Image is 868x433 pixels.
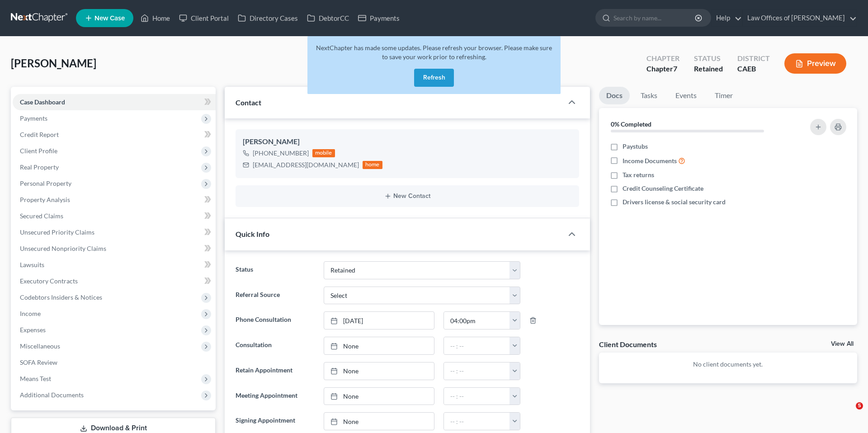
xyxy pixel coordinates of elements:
span: Credit Counseling Certificate [623,184,703,193]
a: Tasks [633,87,665,104]
label: Consultation [231,337,319,355]
a: Credit Report [13,127,216,143]
span: 7 [673,64,677,73]
span: Credit Report [20,131,59,138]
a: Unsecured Nonpriority Claims [13,240,216,257]
a: Client Portal [175,10,233,26]
a: None [324,362,434,380]
div: Status [694,53,723,64]
button: Refresh [414,69,454,87]
a: Docs [599,87,630,104]
a: SOFA Review [13,354,216,371]
label: Retain Appointment [231,362,319,380]
iframe: Intercom live chat [837,402,859,424]
span: SOFA Review [20,358,57,366]
div: [PERSON_NAME] [243,136,572,147]
a: [DATE] [324,312,434,329]
a: None [324,337,434,354]
input: -- : -- [444,413,509,430]
p: No client documents yet. [606,360,850,369]
a: Unsecured Priority Claims [13,224,216,240]
span: NextChapter has made some updates. Please refresh your browser. Please make sure to save your wor... [316,44,552,61]
strong: 0% Completed [611,120,651,128]
span: Drivers license & social security card [623,198,726,207]
span: Executory Contracts [20,277,78,285]
div: Retained [694,64,723,74]
div: CAEB [737,64,770,74]
div: [EMAIL_ADDRESS][DOMAIN_NAME] [253,160,359,169]
span: Property Analysis [20,196,70,203]
div: District [737,53,770,64]
a: Directory Cases [233,10,302,26]
span: Means Test [20,375,51,382]
span: Codebtors Insiders & Notices [20,293,102,301]
input: -- : -- [444,337,509,354]
span: Client Profile [20,147,57,155]
a: DebtorCC [302,10,354,26]
a: None [324,388,434,405]
span: Secured Claims [20,212,63,220]
a: Case Dashboard [13,94,216,110]
span: Contact [236,98,261,107]
div: mobile [312,149,335,157]
span: Personal Property [20,179,71,187]
label: Status [231,261,319,279]
label: Phone Consultation [231,311,319,329]
span: Income [20,310,41,317]
span: Unsecured Priority Claims [20,228,94,236]
span: [PERSON_NAME] [11,56,96,70]
input: Search by name... [613,9,696,26]
span: Lawsuits [20,261,44,268]
a: Law Offices of [PERSON_NAME] [743,10,857,26]
span: Miscellaneous [20,342,60,350]
label: Referral Source [231,287,319,305]
input: -- : -- [444,312,509,329]
input: -- : -- [444,362,509,380]
input: -- : -- [444,388,509,405]
label: Meeting Appointment [231,387,319,405]
a: Lawsuits [13,257,216,273]
button: Preview [784,53,846,74]
span: Paystubs [623,142,648,151]
span: Payments [20,114,47,122]
span: Income Documents [623,156,677,165]
a: Timer [708,87,740,104]
span: New Case [94,15,125,22]
button: New Contact [243,193,572,200]
span: Real Property [20,163,59,171]
div: Chapter [646,64,679,74]
a: Property Analysis [13,192,216,208]
span: Quick Info [236,230,269,238]
a: View All [831,341,854,347]
a: Payments [354,10,404,26]
div: Chapter [646,53,679,64]
a: Events [668,87,704,104]
label: Signing Appointment [231,412,319,430]
div: [PHONE_NUMBER] [253,149,309,158]
span: Case Dashboard [20,98,65,106]
a: Help [712,10,742,26]
div: Client Documents [599,339,657,349]
a: Executory Contracts [13,273,216,289]
span: Expenses [20,326,46,334]
span: Unsecured Nonpriority Claims [20,245,106,252]
a: Secured Claims [13,208,216,224]
span: Tax returns [623,170,654,179]
a: Home [136,10,175,26]
span: Additional Documents [20,391,84,399]
a: None [324,413,434,430]
div: home [363,161,382,169]
span: 5 [856,402,863,409]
